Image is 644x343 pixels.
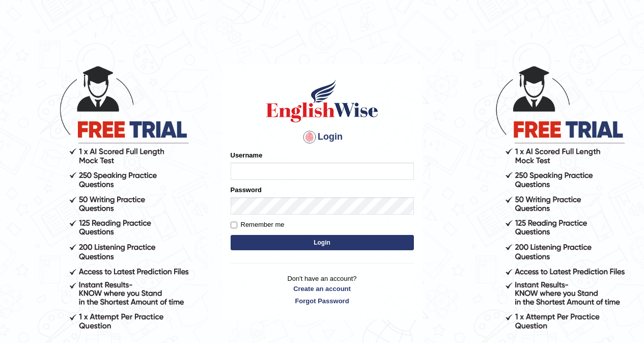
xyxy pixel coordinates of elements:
[231,296,414,306] a: Forgot Password
[231,274,414,305] p: Don't have an account?
[231,222,237,228] input: Remember me
[231,220,285,230] label: Remember me
[231,284,414,294] a: Create an account
[231,150,263,160] label: Username
[231,129,414,145] h4: Login
[231,185,262,195] label: Password
[264,78,380,124] img: Logo of English Wise sign in for intelligent practice with AI
[231,235,414,250] button: Login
